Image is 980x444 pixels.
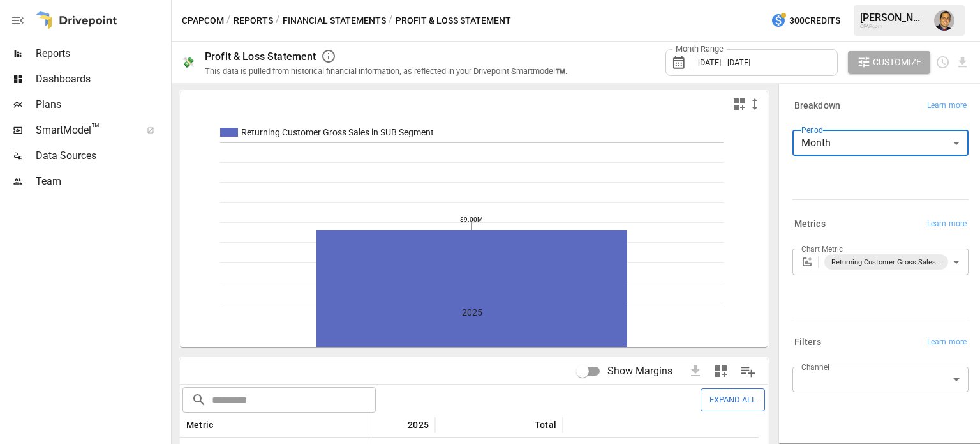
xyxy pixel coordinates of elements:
[462,307,482,318] text: 2025
[826,255,946,270] span: Returning Customer Gross Sales in SUB Segment
[214,416,232,434] button: Sort
[36,174,168,189] span: Team
[389,13,393,29] div: /
[389,416,406,434] button: Sort
[794,217,826,231] h6: Metrics
[36,97,168,112] span: Plans
[607,364,672,379] span: Show Margins
[801,243,843,254] label: Chart Metric
[860,24,926,29] div: CPAPcom
[36,123,133,138] span: SmartModel
[789,13,840,29] span: 300 Credits
[794,99,840,113] h6: Breakdown
[801,362,829,372] label: Channel
[935,55,950,70] button: Schedule report
[36,72,168,87] span: Dashboards
[926,3,962,38] button: Tom Gatto
[766,9,845,33] button: 300Credits
[276,13,280,29] div: /
[408,418,429,431] span: 2025
[241,127,434,137] text: Returning Customer Gross Sales in SUB Segment
[955,55,970,70] button: Download report
[701,388,765,411] button: Expand All
[860,11,926,24] div: [PERSON_NAME]
[535,420,556,430] div: Total
[205,50,316,63] div: Profit & Loss Statement
[873,54,921,70] span: Customize
[698,57,750,67] span: [DATE] - [DATE]
[226,13,231,29] div: /
[234,13,273,29] button: Reports
[672,43,727,55] label: Month Range
[848,51,931,74] button: Customize
[734,357,762,386] button: Manage Columns
[283,13,386,29] button: Financial Statements
[182,13,224,29] button: CPAPcom
[91,121,100,137] span: ™
[186,418,213,431] span: Metric
[180,117,759,347] svg: A chart.
[927,218,967,231] span: Learn more
[927,100,967,112] span: Learn more
[36,46,168,61] span: Reports
[792,130,969,156] div: Month
[205,66,567,76] div: This data is pulled from historical financial information, as reflected in your Drivepoint Smartm...
[801,125,823,135] label: Period
[36,148,168,164] span: Data Sources
[182,56,195,68] div: 💸
[927,336,967,349] span: Learn more
[794,335,821,349] h6: Filters
[460,216,483,223] text: $9.00M
[934,10,954,31] img: Tom Gatto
